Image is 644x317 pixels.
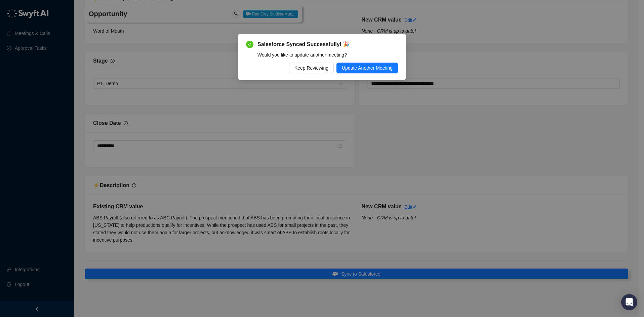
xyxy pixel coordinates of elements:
[621,294,637,310] div: Open Intercom Messenger
[289,63,334,73] button: Keep Reviewing
[294,64,328,72] span: Keep Reviewing
[257,40,398,48] span: Salesforce Synced Successfully! 🎉
[246,41,253,48] span: check-circle
[257,51,398,59] div: Would you like to update another meeting?
[342,64,393,72] span: Update Another Meeting
[336,63,398,73] button: Update Another Meeting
